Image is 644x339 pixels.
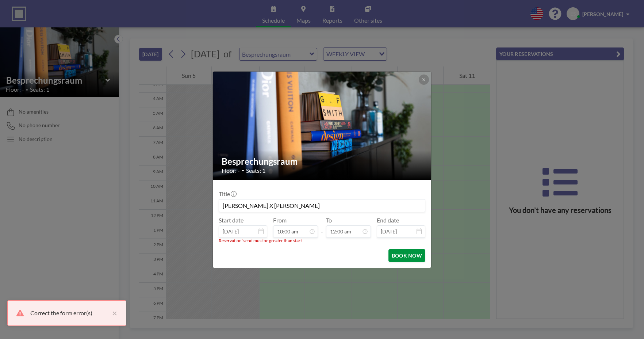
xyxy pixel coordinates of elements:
[219,238,425,243] li: Reservation's end must be greater than start
[30,309,108,317] div: Correct the form error(s)
[219,199,425,212] input: Eugen's reservation
[222,156,423,167] h2: Besprechungsraum
[108,309,117,317] button: close
[326,217,332,224] label: To
[219,190,236,198] label: Title
[242,168,244,173] span: •
[222,167,240,174] span: Floor: -
[273,217,287,224] label: From
[246,167,265,174] span: Seats: 1
[321,219,323,235] span: -
[219,217,244,224] label: Start date
[377,217,399,224] label: End date
[213,53,432,199] img: 537.jpg
[388,249,425,262] button: BOOK NOW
